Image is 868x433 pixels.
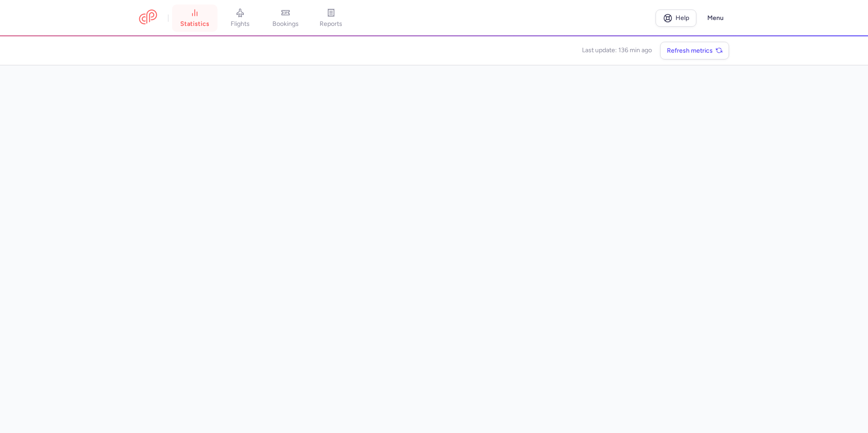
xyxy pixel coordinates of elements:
span: flights [231,20,250,28]
a: statistics [172,8,217,28]
span: bookings [272,20,299,28]
time: Last update: 136 min ago [582,46,652,55]
button: Menu [702,10,729,27]
a: reports [308,8,354,28]
a: CitizenPlane red outlined logo [139,10,157,26]
span: statistics [180,20,209,28]
a: bookings [263,8,308,28]
span: Help [676,15,689,21]
span: Refresh metrics [667,47,713,54]
span: reports [320,20,342,28]
button: Refresh metrics [660,42,729,59]
a: flights [217,8,263,28]
a: Help [656,10,696,27]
